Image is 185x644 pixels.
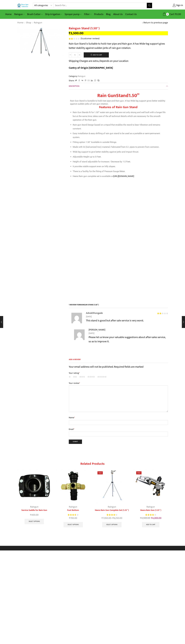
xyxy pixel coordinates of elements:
bdi: 4,500.00 [140,516,150,520]
span: Stand [116,92,129,100]
span: ₹ [30,513,31,517]
a: 1 of 5 stars [69,375,71,378]
a: Add to cart: “Heera Rain Gun (1.25")” [142,522,159,527]
bdi: 7,950.00 [102,516,111,520]
a: Home [17,21,24,25]
div: Rain Gun Stand is Suitable to hold riser pipe and Rain gun. It has Wide leg support gives better ... [70,93,167,178]
img: Heera Rain Gun Complete Set [95,469,129,503]
li: It provides stable support even on hilly slopes. [73,165,167,168]
input: Submit [69,440,82,444]
input: Search for... [54,3,147,8]
li: Adjustable Height up to 5 Feet. [73,155,167,159]
span: ₹ [151,516,152,520]
a: Drip Irrigation [44,11,63,17]
label: Your review [69,381,168,385]
span: Rated out of 5 [145,513,154,516]
a: Raingun [13,11,26,17]
li: There is a facility for the fitting of Pressure Gauge Meter. [73,169,167,173]
li: Heera Rain gun complete set is available on [73,174,167,178]
div: Rated 4.38 out of 5 [107,513,117,516]
span: Rated out of 5 [68,513,76,516]
input: Product quantity [72,52,78,57]
a: Description [69,83,168,89]
span: ₹ [102,516,103,520]
span: Related products [80,461,105,466]
a: Raingun [108,505,116,509]
bdi: 0.00 [175,12,181,16]
p: This stand is good but after sale service is very worst. [86,318,168,323]
span: 1 [81,37,82,41]
li: Rain Gun Stands fit for 1.50” water rain guns that are not only strong and well built with a long... [73,111,167,122]
a: Blog [105,11,112,17]
a: Heera Rain Gun (1.25″) [134,509,168,512]
div: Rated 2.00 out of 5 [69,38,79,40]
a: Home [4,11,13,17]
a: Filter [83,11,93,17]
a: Raingun [69,505,77,509]
a: Products [93,11,105,17]
a: Brush Cutter [26,11,44,17]
a: Raingun [147,505,155,509]
a: Heera Rain Gun Complete Set (1.25″) [95,509,129,512]
li: Fitting option 1.50″ Available in outside fittings. [73,140,167,144]
a: Sign in [156,3,183,8]
span: Category: [69,75,85,78]
div: 2 / 7 [54,467,92,529]
p: Rain Gun Stand is Suitable to hold riser pipe and Rain gun. It has Wide-leg support gives better ... [69,42,168,50]
b: Cuntry of Origin [GEOGRAPHIC_DATA] [69,66,113,70]
div: 3 / 7 [93,467,131,529]
span: – [95,516,129,520]
a: Service Saddle for Rain Gun [17,509,52,512]
a: Shop [26,21,31,25]
li: Height of stand adjustable for Increase / Decrease by 1-2 Feet. [73,160,167,164]
strong: AshokDhongade [86,311,103,315]
div: 1 / 7 [16,467,53,526]
a: Raingun [77,74,85,78]
span: Raingun Stand (1.50″) [80,303,99,306]
span: Rated out of 5 [107,513,116,516]
a: [URL][DOMAIN_NAME] [113,175,134,177]
a: Raingun [34,21,42,25]
a: 0 Cart ₹0.00 [155,12,181,17]
a: Contact Us [124,11,138,17]
span: Cart [169,12,174,16]
a: Raingun [30,505,38,509]
span: Add a review [69,358,168,363]
img: Rain Gun Stand 1.5 [17,27,65,58]
div: Rated 3.75 out of 5 [68,513,78,516]
span: Rated out of 5 [157,312,161,314]
strong: Features of Rain Gun Stand [99,105,138,110]
bdi: 8,250.00 [112,516,122,520]
span: Rated out of 5 based on customer rating [69,38,73,40]
span: ₹ [112,516,114,520]
button: Search button [147,3,152,8]
a: Select options for “Heera Rain Gun Complete Set (1.25")” [102,522,122,527]
div: 4 / 7 [132,467,170,529]
img: Service Saddle For Rain Gun [17,469,52,503]
img: Foot Bottom [56,469,90,503]
a: Sprayer pump [63,11,83,17]
p: Shipping Charges are extra, Depends on your Location [69,59,128,63]
a: 2 of 5 stars [73,375,77,378]
bdi: 400.00 [30,513,38,517]
span: 0 [166,13,169,16]
a: 4 of 5 stars [87,375,95,378]
label: Your rating [69,372,168,375]
label: Email [69,428,168,431]
span: Description [69,85,79,88]
a: (1customer review) [81,37,99,40]
a: Foot Bottom [56,509,90,512]
h2: 1 review for [69,303,168,308]
div: Rated 2 out of 5 [157,312,168,314]
span: ₹ [140,516,141,520]
a: About Us [112,11,124,17]
time: [DATE] [86,315,168,318]
span: ₹ [69,30,70,36]
bdi: 3,500.00 [69,30,83,36]
h1: Raingun Stand (1.50″) [69,27,168,30]
span: Your email address will not be published. Required fields are marked [69,365,143,369]
li: Made with GI (Galvanized Iron) material, Fabricated from G.I. pipes to prevent from corrosion. [73,145,167,149]
p: Please let us know your valuable suggestions about after-sales service, so as to improve it. [89,335,168,344]
a: 3 of 5 stars [79,375,85,378]
bdi: 4,000.00 [151,516,161,520]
